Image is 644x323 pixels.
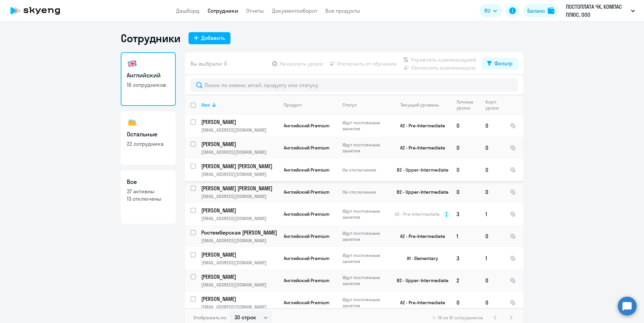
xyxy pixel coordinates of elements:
p: [EMAIL_ADDRESS][DOMAIN_NAME] [201,260,278,266]
p: [EMAIL_ADDRESS][DOMAIN_NAME] [201,304,278,310]
h3: Все [127,178,170,186]
span: Вы выбрали: 0 [191,60,227,68]
p: ПОСТОПЛАТА ЧК, КОМПАС ПЛЮС, ООО [566,3,628,19]
td: 1 [480,203,504,225]
td: 1 [480,247,504,269]
p: 13 отключены [127,195,170,202]
div: Имя [201,102,278,108]
img: others [127,117,138,128]
td: 0 [480,181,504,203]
div: Личные уроки [457,99,475,111]
td: B2 - Upper-Intermediate [389,159,451,181]
span: Английский Premium [284,300,329,306]
p: [PERSON_NAME] [PERSON_NAME] [201,163,277,170]
span: A2 - Pre-Intermediate [395,211,440,217]
p: Идут постоянные занятия [342,230,388,242]
div: Добавить [201,34,225,42]
p: [PERSON_NAME] [201,273,277,280]
p: [PERSON_NAME] [201,118,277,126]
p: Идут постоянные занятия [342,297,388,309]
p: Идут постоянные занятия [342,208,388,220]
a: Дашборд [176,7,200,14]
td: 1 [451,225,480,247]
span: Английский Premium [284,211,329,217]
span: Английский Premium [284,255,329,261]
p: [EMAIL_ADDRESS][DOMAIN_NAME] [201,215,278,221]
p: [PERSON_NAME] [201,295,277,303]
td: 0 [451,181,480,203]
td: 3 [451,203,480,225]
h1: Сотрудники [121,31,180,45]
td: 0 [480,159,504,181]
img: english [127,58,138,69]
div: Личные уроки [457,99,480,111]
span: 1 - 16 из 16 сотрудников [433,315,483,321]
span: RU [484,7,490,15]
td: A1 - Elementary [389,247,451,269]
td: 0 [480,115,504,137]
div: Текущий уровень [394,102,451,108]
span: Английский Premium [284,233,329,239]
td: 0 [451,159,480,181]
a: Сотрудники [208,7,238,14]
a: [PERSON_NAME] [201,207,278,214]
p: Идут постоянные занятия [342,252,388,264]
a: Остальные22 сотрудника [121,111,176,165]
div: Корп. уроки [485,99,500,111]
a: Отчеты [246,7,264,14]
div: Продукт [284,102,302,108]
button: Фильтр [482,58,518,70]
div: Статус [342,102,357,108]
a: Все37 активны13 отключены [121,170,176,224]
h3: Английский [127,71,170,80]
button: Балансbalance [523,4,558,17]
td: A2 - Pre-Intermediate [389,115,451,137]
td: A2 - Pre-Intermediate [389,225,451,247]
p: [EMAIL_ADDRESS][DOMAIN_NAME] [201,238,278,244]
span: Английский Premium [284,189,329,195]
a: [PERSON_NAME] [201,273,278,280]
div: Статус [342,102,388,108]
p: [PERSON_NAME] [201,207,277,214]
td: 2 [451,269,480,292]
p: [EMAIL_ADDRESS][DOMAIN_NAME] [201,282,278,288]
td: A2 - Pre-Intermediate [389,137,451,159]
td: 0 [451,115,480,137]
a: Все продукты [325,7,360,14]
td: B2 - Upper-Intermediate [389,269,451,292]
p: [EMAIL_ADDRESS][DOMAIN_NAME] [201,171,278,177]
a: [PERSON_NAME] [201,140,278,148]
p: 37 активны [127,188,170,195]
td: 3 [451,247,480,269]
div: Текущий уровень [400,102,439,108]
p: Ростемберская [PERSON_NAME] [201,229,277,236]
button: Добавить [189,32,230,44]
a: [PERSON_NAME] [PERSON_NAME] [201,185,278,192]
td: 0 [480,225,504,247]
td: 0 [451,292,480,314]
a: Английский16 сотрудников [121,52,176,106]
img: balance [548,7,554,14]
p: [PERSON_NAME] [201,140,277,148]
p: 22 сотрудника [127,140,170,147]
h3: Остальные [127,130,170,139]
p: [PERSON_NAME] [201,251,277,258]
div: Имя [201,102,210,108]
p: На отключении [342,189,388,195]
td: 0 [451,137,480,159]
p: [PERSON_NAME] [PERSON_NAME] [201,185,277,192]
p: [EMAIL_ADDRESS][DOMAIN_NAME] [201,149,278,155]
a: [PERSON_NAME] [201,251,278,258]
p: [EMAIL_ADDRESS][DOMAIN_NAME] [201,127,278,133]
td: 0 [480,292,504,314]
p: Идут постоянные занятия [342,142,388,154]
a: Документооборот [272,7,317,14]
input: Поиск по имени, email, продукту или статусу [191,78,518,92]
td: 0 [480,137,504,159]
div: Баланс [527,7,545,15]
div: Фильтр [494,59,513,67]
a: Ростемберская [PERSON_NAME] [201,229,278,236]
td: 0 [480,269,504,292]
span: Английский Premium [284,277,329,283]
